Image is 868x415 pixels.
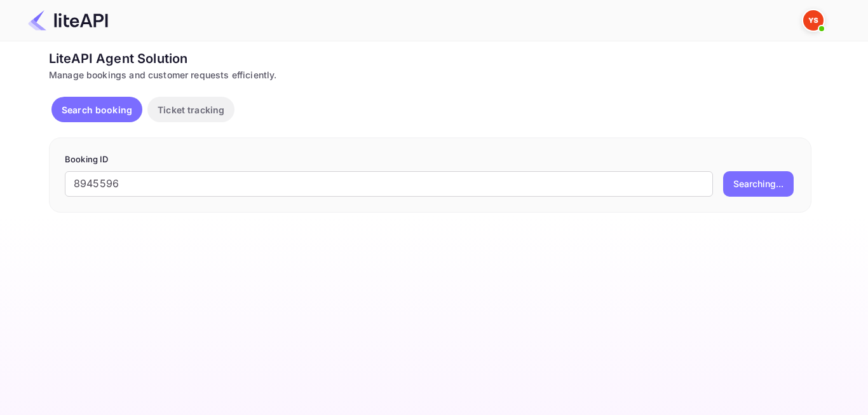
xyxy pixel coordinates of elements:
[28,10,108,31] img: LiteAPI Logo
[723,171,794,197] button: Searching...
[62,103,132,116] p: Search booking
[65,171,713,197] input: Enter Booking ID (e.g., 63782194)
[49,49,811,68] div: LiteAPI Agent Solution
[65,153,796,166] p: Booking ID
[803,10,824,31] img: Yandex Support
[158,103,224,116] p: Ticket tracking
[49,68,811,81] div: Manage bookings and customer requests efficiently.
